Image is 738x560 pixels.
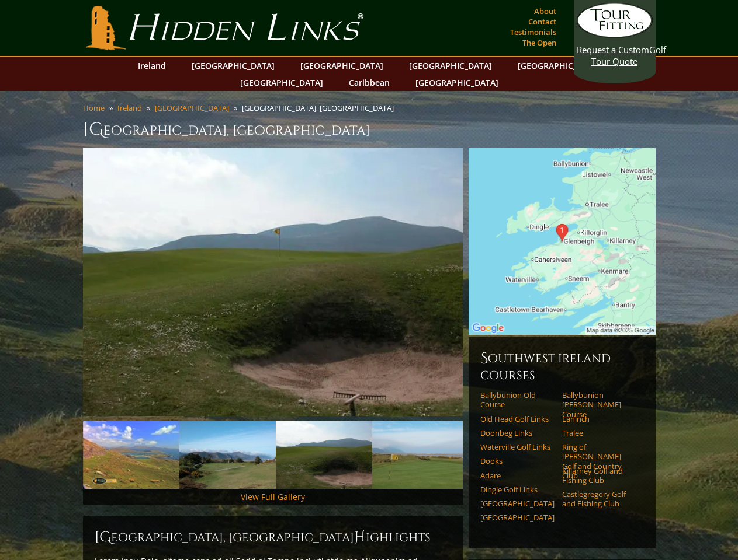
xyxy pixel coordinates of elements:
a: The Open [519,34,559,51]
a: Testimonials [507,24,559,40]
a: Adare [480,471,555,480]
a: Home [83,103,105,113]
span: H [354,528,366,547]
a: Request a CustomGolf Tour Quote [577,3,653,67]
a: [GEOGRAPHIC_DATA] [480,499,555,508]
a: Killarney Golf and Fishing Club [562,466,636,485]
a: Doonbeg Links [480,428,555,437]
a: Castlegregory Golf and Fishing Club [562,489,636,509]
a: Tralee [562,428,636,437]
h2: [GEOGRAPHIC_DATA], [GEOGRAPHIC_DATA] ighlights [95,528,451,547]
a: View Full Gallery [241,491,305,502]
a: [GEOGRAPHIC_DATA] [410,74,504,91]
a: Contact [525,13,559,30]
li: [GEOGRAPHIC_DATA], [GEOGRAPHIC_DATA] [242,103,399,113]
span: Request a Custom [577,44,649,55]
a: Caribbean [343,74,396,91]
a: About [531,3,559,19]
h6: Southwest Ireland Courses [480,349,644,383]
a: [GEOGRAPHIC_DATA] [294,57,389,74]
a: Dingle Golf Links [480,485,555,494]
a: Ballybunion Old Course [480,390,555,409]
img: Google Map of Glenbeigh, Co. Kerry, Ireland [469,148,656,335]
a: [GEOGRAPHIC_DATA] [480,513,555,522]
a: [GEOGRAPHIC_DATA] [234,74,329,91]
a: Ballybunion [PERSON_NAME] Course [562,390,636,419]
a: Lahinch [562,414,636,423]
h1: [GEOGRAPHIC_DATA], [GEOGRAPHIC_DATA] [83,118,656,141]
a: [GEOGRAPHIC_DATA] [155,103,229,113]
a: Dooks [480,456,555,466]
a: [GEOGRAPHIC_DATA] [512,57,607,74]
a: Ring of [PERSON_NAME] Golf and Country Club [562,442,636,480]
a: [GEOGRAPHIC_DATA] [186,57,280,74]
a: [GEOGRAPHIC_DATA] [403,57,498,74]
a: Ireland [117,103,142,113]
a: Ireland [132,57,172,74]
a: Old Head Golf Links [480,414,555,423]
a: Waterville Golf Links [480,442,555,452]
